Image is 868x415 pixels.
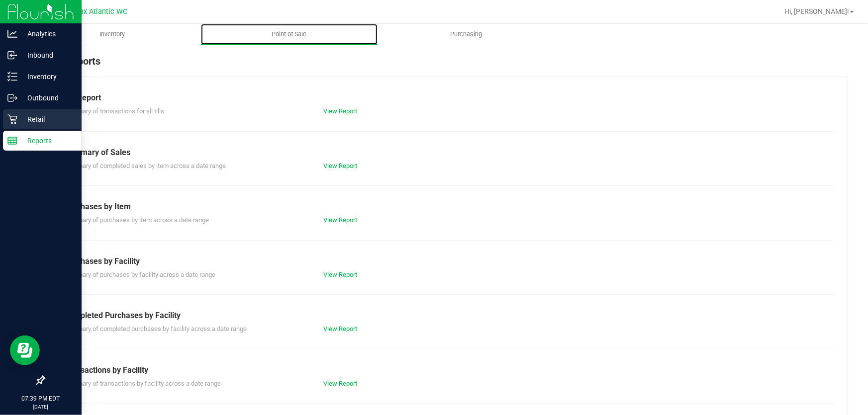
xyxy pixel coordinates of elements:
p: Inventory [17,71,77,83]
a: View Report [324,325,358,332]
span: Jax Atlantic WC [76,7,127,16]
a: View Report [324,107,358,115]
a: View Report [324,271,358,278]
span: Summary of transactions for all tills [64,107,164,115]
div: Purchases by Item [64,201,828,213]
inline-svg: Retail [7,114,17,124]
span: Inventory [86,30,138,39]
span: Summary of completed sales by item across a date range [64,162,226,169]
a: View Report [324,162,358,169]
a: View Report [324,380,358,387]
inline-svg: Inventory [7,72,17,82]
div: POS Reports [44,54,848,77]
inline-svg: Reports [7,136,17,146]
span: Summary of transactions by facility across a date range [64,380,221,387]
inline-svg: Outbound [7,93,17,103]
p: Outbound [17,92,77,104]
div: Completed Purchases by Facility [64,310,828,322]
span: Point of Sale [259,30,320,39]
span: Purchasing [437,30,495,39]
div: Summary of Sales [64,147,828,159]
div: Till Report [64,92,828,104]
p: Inbound [17,49,77,61]
inline-svg: Analytics [7,29,17,39]
div: Purchases by Facility [64,255,828,267]
p: Analytics [17,28,77,40]
p: [DATE] [4,403,77,411]
div: Transactions by Facility [64,364,828,376]
span: Hi, [PERSON_NAME]! [784,7,849,15]
span: Summary of purchases by item across a date range [64,216,209,224]
a: View Report [324,216,358,224]
a: Point of Sale [201,24,378,45]
a: Inventory [24,24,201,45]
span: Summary of completed purchases by facility across a date range [64,325,247,332]
iframe: Resource center [10,335,40,365]
p: Retail [17,113,77,125]
span: Summary of purchases by facility across a date range [64,271,215,278]
a: Purchasing [378,24,555,45]
inline-svg: Inbound [7,50,17,60]
p: Reports [17,135,77,147]
p: 07:39 PM EDT [4,394,77,403]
